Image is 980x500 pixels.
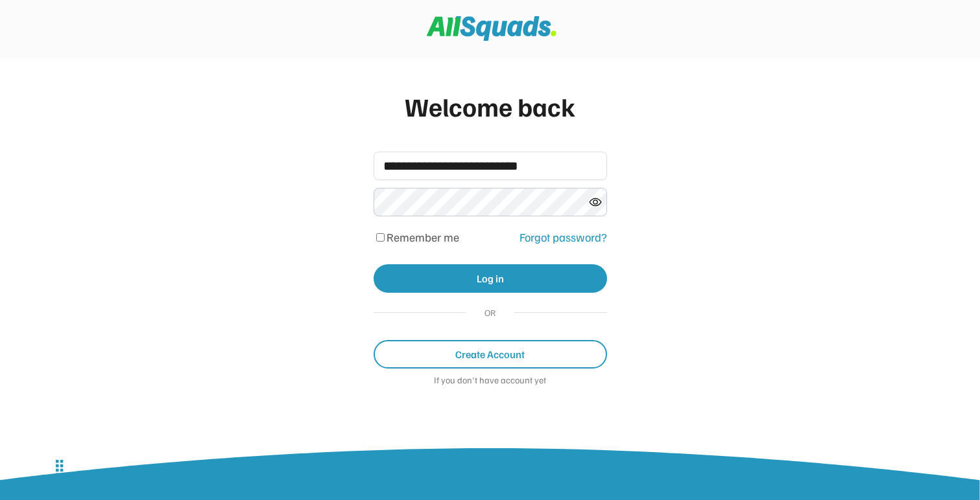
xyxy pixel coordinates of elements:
[427,16,556,41] img: Squad%20Logo.svg
[374,340,607,369] button: Create Account
[479,306,501,319] div: OR
[520,229,607,246] div: Forgot password?
[374,375,607,388] div: If you don't have account yet
[387,230,459,244] label: Remember me
[374,87,607,126] div: Welcome back
[374,264,607,293] button: Log in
